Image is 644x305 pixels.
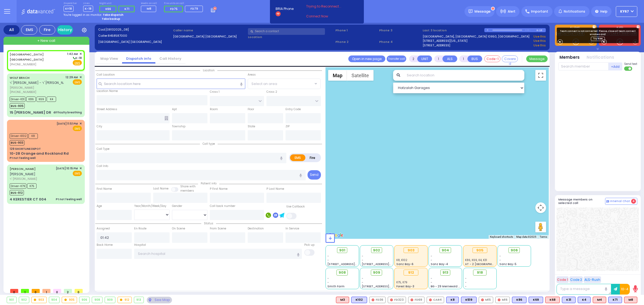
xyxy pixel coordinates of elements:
span: - [362,280,363,284]
u: EMS [75,61,80,65]
div: Fire [39,25,55,35]
label: Floor [248,107,254,111]
span: [PERSON_NAME] [10,172,35,176]
img: message.svg [469,9,473,13]
span: Message [474,9,491,14]
label: On Scene [172,226,185,231]
div: K68 [545,297,560,303]
label: Destination [248,226,264,231]
label: Areas [248,73,256,77]
div: 905 [62,297,77,303]
img: Logo [21,8,57,15]
label: Lines [83,2,93,5]
span: 901 [339,248,345,253]
span: - [499,258,501,262]
input: Search member [558,62,609,70]
p: Team connect is not connected. Please, close all team connect windows and [559,30,636,36]
div: ALS [336,297,349,303]
label: Cross 1 [210,90,219,94]
button: Code-1 [484,55,500,62]
a: Use this [533,43,546,48]
span: [PHONE_NUMBER] [10,90,36,94]
img: red-radio-icon.svg [411,299,413,301]
span: [PERSON_NAME] [10,85,64,90]
div: 905 [473,247,487,253]
a: Use this [533,39,546,43]
span: [STREET_ADDRESS][PERSON_NAME] [362,284,412,288]
span: - [431,254,432,258]
a: Try Now [591,37,605,41]
span: Alert [508,9,515,14]
span: K4 [47,96,56,102]
img: red-radio-icon.svg [429,299,432,301]
label: [GEOGRAPHIC_DATA] [GEOGRAPHIC_DATA] [98,40,171,44]
span: Internal Chat [610,199,630,203]
button: +Add [609,62,623,70]
div: ALS [593,297,606,303]
span: Phone 1 [335,28,377,33]
span: Send text [624,62,637,66]
input: Search a contact [248,28,325,35]
span: You're logged in as monitor. [64,13,102,17]
img: red-radio-icon.svg [498,299,500,301]
span: 904 [442,248,449,253]
button: Toggle fullscreen view [535,70,546,81]
div: 909 [105,297,115,303]
button: UNIT [417,55,432,62]
div: 4 KERESTIER CT 004 [10,197,46,202]
span: ר' [PERSON_NAME] - ר' [PERSON_NAME] [10,80,71,85]
span: BRIA Phone [276,6,294,11]
div: M15 [479,297,493,303]
span: K86 [26,96,36,102]
div: BLS [461,297,477,303]
span: [STREET_ADDRESS][PERSON_NAME] [327,262,378,266]
span: 908 [339,270,346,275]
span: ✕ [79,75,82,80]
div: M8 [624,297,637,303]
span: [DATE] 11:51 PM [57,122,78,126]
small: Share with [180,184,196,188]
label: Cross 2 [266,90,277,94]
span: K-18 [83,6,93,12]
div: All [3,25,20,35]
label: P Last Name [266,187,284,191]
span: ✕ [79,166,82,171]
label: From Scene [210,226,226,231]
div: K86 [512,297,526,303]
button: ALS-Rush [584,276,601,283]
div: BLS [562,297,576,303]
span: - [362,254,363,258]
a: Open this area in Google Maps (opens a new window) [327,232,345,239]
span: 902 [373,248,380,253]
a: Call History [155,56,185,61]
span: [DATE] 10:15 PM [56,166,78,170]
div: - [465,276,495,280]
div: 902 [19,297,29,303]
button: BUS [467,55,482,62]
span: Trying to Reconnect... [306,4,349,9]
span: 0 [75,289,83,293]
span: K69 [36,96,46,102]
span: BUS-912 [10,190,24,195]
span: FD79 [191,6,198,11]
label: Call Type [97,147,109,151]
span: ✕ [79,121,82,126]
label: [GEOGRAPHIC_DATA] [GEOGRAPHIC_DATA] [173,34,246,39]
span: KY18 [64,6,74,12]
button: Code 2 [569,276,583,283]
a: Connect Now [306,14,349,19]
label: Use Callback [286,204,305,209]
label: Pick up [304,243,314,247]
span: - [499,254,501,258]
a: History [57,25,73,35]
div: 908 [92,297,102,303]
span: [PHONE_NUMBER] [10,62,36,66]
div: CAR4 [427,297,444,303]
button: Covered [502,55,518,62]
span: 2 [64,289,72,293]
div: 912 [118,297,132,303]
div: EMS [21,25,37,35]
span: [08132025_08] [105,27,129,32]
div: 913 [134,297,144,303]
span: 1 [42,289,50,293]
